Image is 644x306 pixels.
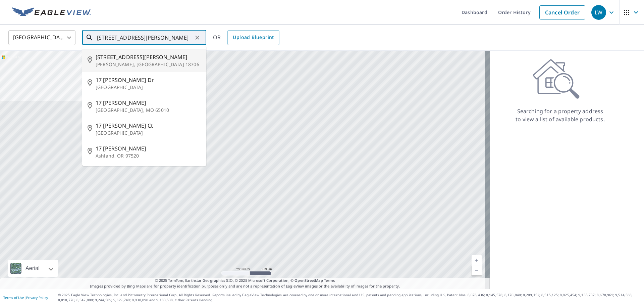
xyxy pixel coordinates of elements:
p: | [3,296,48,300]
p: [GEOGRAPHIC_DATA] [96,130,201,136]
p: Searching for a property address to view a list of available products. [515,107,605,123]
a: Cancel Order [539,5,585,19]
p: Ashland, OR 97520 [96,152,201,159]
img: EV Logo [12,7,91,17]
span: © 2025 TomTom, Earthstar Geographics SIO, © 2025 Microsoft Corporation, © [155,278,335,283]
span: 17 [PERSON_NAME] [96,99,201,107]
div: [GEOGRAPHIC_DATA] [8,28,75,47]
a: Terms of Use [3,295,24,300]
a: Privacy Policy [26,295,48,300]
div: Aerial [23,260,42,277]
div: OR [213,30,279,45]
p: [GEOGRAPHIC_DATA] [96,84,201,91]
span: 17 [PERSON_NAME] [96,144,201,152]
a: Terms [324,278,335,283]
p: [GEOGRAPHIC_DATA], MO 65010 [96,107,201,114]
input: Search by address or latitude-longitude [97,28,193,47]
div: LW [591,5,606,20]
p: © 2025 Eagle View Technologies, Inc. and Pictometry International Corp. All Rights Reserved. Repo... [58,293,641,303]
span: 17 [PERSON_NAME] Dr [96,76,201,84]
div: Aerial [8,260,58,277]
button: Clear [193,33,202,42]
span: Upload Blueprint [233,33,274,42]
p: [PERSON_NAME], [GEOGRAPHIC_DATA] 18706 [96,61,201,68]
span: [STREET_ADDRESS][PERSON_NAME] [96,53,201,61]
a: Current Level 5, Zoom Out [472,265,482,275]
a: Current Level 5, Zoom In [472,255,482,265]
span: 17 [PERSON_NAME] Ct [96,122,201,130]
a: Upload Blueprint [227,30,279,45]
a: OpenStreetMap [294,278,323,283]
